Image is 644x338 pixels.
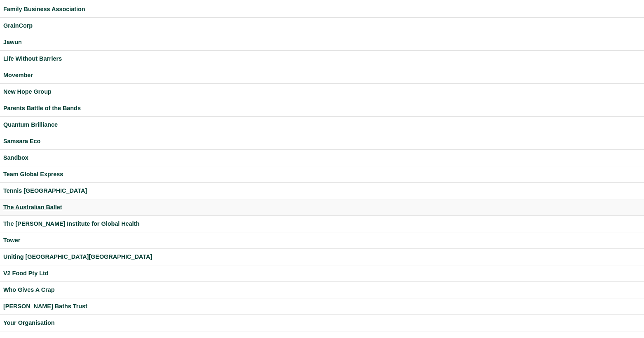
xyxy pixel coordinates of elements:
a: Family Business Association [3,5,641,14]
a: Your Organisation [3,318,641,328]
a: GrainCorp [3,21,641,31]
a: Uniting [GEOGRAPHIC_DATA][GEOGRAPHIC_DATA] [3,252,641,262]
a: Quantum Brilliance [3,120,641,130]
a: Team Global Express [3,170,641,179]
a: Tower [3,236,641,245]
a: New Hope Group [3,87,641,97]
a: V2 Food Pty Ltd [3,269,641,278]
a: Parents Battle of the Bands [3,104,641,113]
a: Tennis [GEOGRAPHIC_DATA] [3,186,641,196]
a: Movember [3,71,641,80]
a: Jawun [3,38,641,47]
a: Sandbox [3,153,641,163]
a: Samsara Eco [3,137,641,146]
a: The [PERSON_NAME] Institute for Global Health [3,219,641,229]
a: [PERSON_NAME] Baths Trust [3,302,641,311]
a: Who Gives A Crap [3,285,641,295]
a: The Australian Ballet [3,203,641,212]
a: Life Without Barriers [3,54,641,64]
